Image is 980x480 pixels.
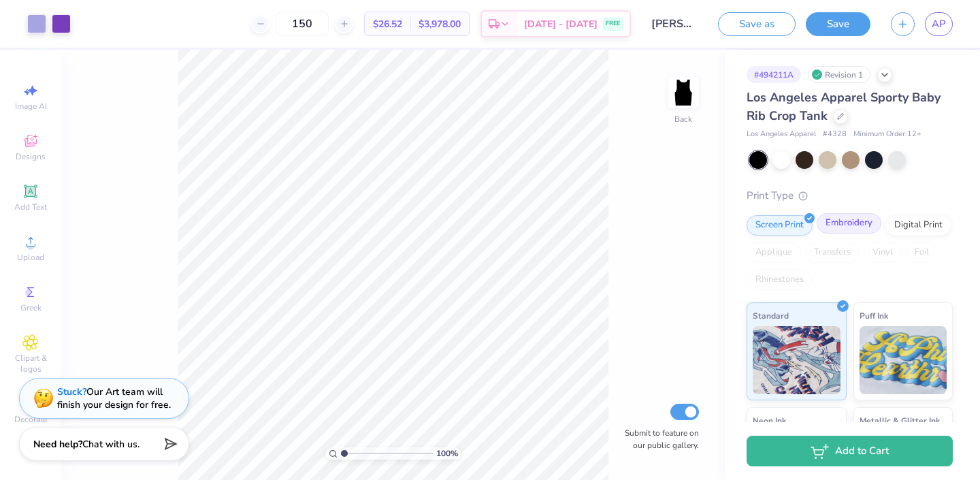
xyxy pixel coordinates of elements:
a: AP [925,12,953,36]
span: Metallic & Glitter Ink [860,413,940,428]
span: Neon Ink [753,413,786,428]
img: Standard [753,326,840,394]
div: Digital Print [885,215,951,236]
span: $3,978.00 [419,17,461,31]
div: Vinyl [864,242,902,263]
button: Save [806,12,870,36]
div: Screen Print [747,215,813,236]
div: Back [674,113,692,125]
div: Our Art team will finish your design for free. [57,385,171,411]
button: Add to Cart [747,436,953,466]
label: Submit to feature on our public gallery. [617,427,699,451]
span: Los Angeles Apparel Sporty Baby Rib Crop Tank [747,89,941,124]
span: Minimum Order: 12 + [853,129,921,140]
span: Los Angeles Apparel [747,129,816,140]
span: Designs [16,151,46,162]
img: Puff Ink [860,326,947,394]
span: Puff Ink [860,308,888,323]
span: FREE [606,19,620,29]
div: Transfers [805,242,860,263]
span: Image AI [15,101,47,112]
input: – – [276,12,329,36]
div: Rhinestones [747,270,813,290]
div: # 494211A [747,66,801,83]
span: Add Text [14,202,47,212]
strong: Stuck? [57,385,86,398]
div: Applique [747,242,801,263]
input: Untitled Design [641,10,708,37]
div: Foil [906,242,938,263]
span: Greek [20,302,42,313]
img: Back [670,79,697,106]
div: Embroidery [817,213,881,234]
span: $26.52 [373,17,402,31]
button: Save as [718,12,796,36]
span: Standard [753,308,789,323]
span: Upload [17,252,44,263]
span: # 4328 [823,129,847,140]
strong: Need help? [33,438,82,451]
span: Clipart & logos [7,353,54,374]
div: Print Type [747,188,953,204]
span: Decorate [14,414,47,425]
span: Chat with us. [82,438,140,451]
span: 100 % [436,447,458,460]
div: Revision 1 [808,66,870,83]
span: [DATE] - [DATE] [524,17,598,31]
span: AP [932,16,946,32]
